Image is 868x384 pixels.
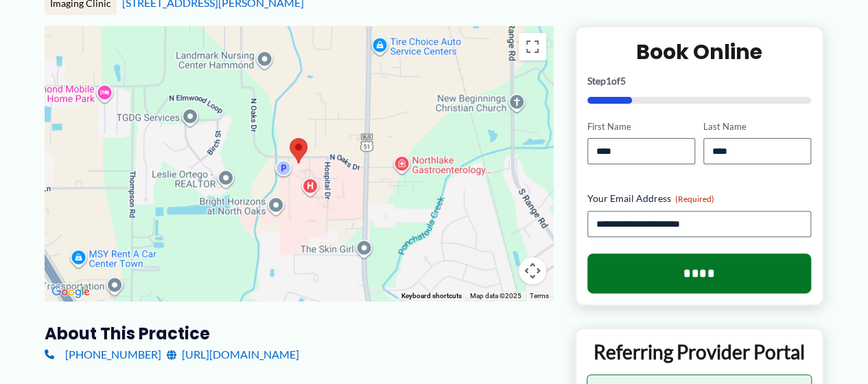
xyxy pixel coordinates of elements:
span: (Required) [675,194,714,204]
label: Last Name [703,120,811,133]
button: Toggle fullscreen view [519,33,546,60]
a: [PHONE_NUMBER] [45,344,161,365]
span: 5 [620,75,626,87]
a: Terms (opens in new tab) [530,292,549,300]
span: Map data ©2025 [470,292,521,300]
button: Keyboard shortcuts [401,291,462,301]
img: Google [48,283,93,301]
label: Your Email Address [587,192,812,205]
h3: About this practice [45,323,553,344]
p: Referring Provider Portal [587,339,812,364]
a: Open this area in Google Maps (opens a new window) [48,283,93,301]
button: Map camera controls [519,257,546,284]
h2: Book Online [587,38,812,65]
span: 1 [606,75,611,87]
label: First Name [587,120,695,133]
p: Step of [587,76,812,86]
a: [URL][DOMAIN_NAME] [167,344,299,365]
